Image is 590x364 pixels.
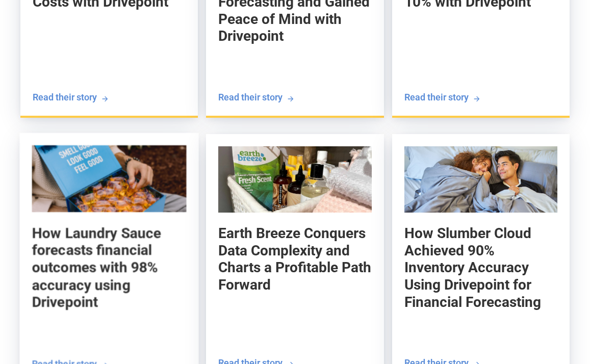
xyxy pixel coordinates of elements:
img: How Laundry Sauce forecasts financial outcomes with 98% accuracy using Drivepoint [32,145,186,212]
h5: Earth Breeze Conquers Data Complexity and Charts a Profitable Path Forward [218,225,371,293]
div: Read their story [33,91,97,103]
img: How Slumber Cloud Achieved 90% Inventory Accuracy Using Drivepoint for Financial Forecasting [404,146,557,213]
div: Read their story [218,91,283,103]
iframe: Chat Widget [406,233,590,364]
img: Earth Breeze Conquers Data Complexity and Charts a Profitable Path Forward [218,146,371,213]
h5: How Slumber Cloud Achieved 90% Inventory Accuracy Using Drivepoint for Financial Forecasting [404,225,557,310]
div: Read their story [404,91,469,103]
h5: How Laundry Sauce forecasts financial outcomes with 98% accuracy using Drivepoint [32,225,186,311]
